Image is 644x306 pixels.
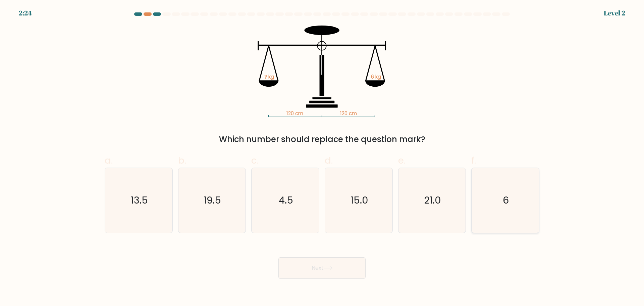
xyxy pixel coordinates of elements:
[503,193,509,207] text: 6
[325,154,333,167] span: d.
[251,154,259,167] span: c.
[178,154,186,167] span: b.
[264,74,274,81] tspan: ? kg
[286,110,303,117] tspan: 120 cm
[19,8,32,18] div: 2:24
[398,154,406,167] span: e.
[279,193,293,207] text: 4.5
[351,193,368,207] text: 15.0
[604,8,625,18] div: Level 2
[340,110,357,117] tspan: 120 cm
[131,193,148,207] text: 13.5
[424,193,441,207] text: 21.0
[204,193,221,207] text: 19.5
[278,257,366,279] button: Next
[371,74,381,81] tspan: 6 kg
[471,154,476,167] span: f.
[105,154,113,167] span: a.
[109,133,535,145] div: Which number should replace the question mark?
